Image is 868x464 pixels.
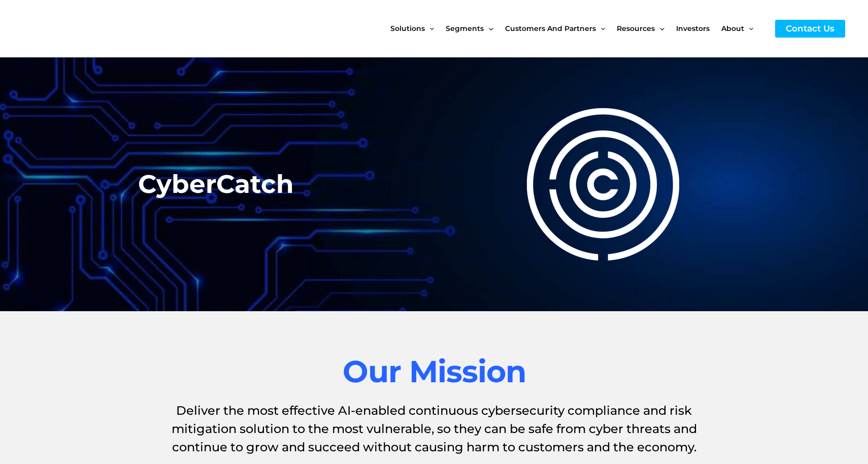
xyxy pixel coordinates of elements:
span: Solutions [390,7,425,50]
a: Contact Us [775,20,845,38]
span: Menu Toggle [596,7,605,50]
span: Customers and Partners [505,7,596,50]
span: About [721,7,744,50]
h2: CyberCatch [138,172,301,197]
span: Menu Toggle [655,7,664,50]
h1: Deliver the most effective AI-enabled continuous cybersecurity compliance and risk mitigation sol... [150,402,718,456]
span: Resources [617,7,655,50]
span: Menu Toggle [744,7,753,50]
h2: Our Mission [150,352,718,391]
span: Menu Toggle [425,7,434,50]
nav: Site Navigation: New Main Menu [390,7,765,50]
a: Investors [676,7,721,50]
span: Segments [446,7,484,50]
span: Investors [676,7,710,50]
span: Menu Toggle [484,7,493,50]
img: CyberCatch [18,8,140,50]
